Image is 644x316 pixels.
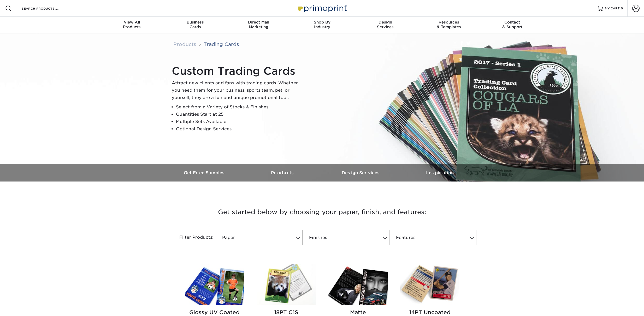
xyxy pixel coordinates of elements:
div: Filter Products: [166,230,218,245]
img: Matte Trading Cards [328,264,388,305]
li: Multiple Sets Available [176,118,302,125]
a: Paper [220,230,303,245]
span: View All [100,20,164,25]
a: Shop ByIndustry [290,17,354,33]
h3: Design Services [322,170,400,175]
a: Trading Cards [204,41,239,47]
h2: Glossy UV Coated [185,309,244,315]
p: Attract new clients and fans with trading cards. Whether you need them for your business, sports ... [172,79,302,101]
li: Optional Design Services [176,125,302,133]
span: Direct Mail [227,20,290,25]
a: Resources& Templates [417,17,481,33]
div: Products [100,20,164,29]
div: Marketing [227,20,290,29]
li: Quantities Start at 25 [176,111,302,118]
span: Resources [417,20,481,25]
div: & Support [481,20,544,29]
span: Design [354,20,417,25]
h3: Get Free Samples [166,170,244,175]
a: DesignServices [354,17,417,33]
a: Products [173,41,196,47]
span: MY CART [605,6,620,11]
div: Services [354,20,417,29]
h2: 18PT C1S [257,309,316,315]
a: View AllProducts [100,17,164,33]
span: Shop By [290,20,354,25]
span: Business [163,20,227,25]
a: Inspiration [400,164,479,182]
a: BusinessCards [163,17,227,33]
div: & Templates [417,20,481,29]
h1: Custom Trading Cards [172,65,302,77]
h2: 14PT Uncoated [400,309,459,315]
img: Glossy UV Coated Trading Cards [185,264,244,305]
a: Design Services [322,164,400,182]
a: Products [244,164,322,182]
img: Primoprint [296,3,348,14]
h3: Products [244,170,322,175]
h2: Matte [328,309,388,315]
span: 0 [621,7,623,10]
a: Finishes [307,230,389,245]
h3: Inspiration [400,170,479,175]
img: 14PT Uncoated Trading Cards [400,264,459,305]
div: Industry [290,20,354,29]
a: Contact& Support [481,17,544,33]
li: Select from a Variety of Stocks & Finishes [176,103,302,111]
div: Cards [163,20,227,29]
img: 18PT C1S Trading Cards [257,264,316,305]
a: Direct MailMarketing [227,17,290,33]
h3: Get started below by choosing your paper, finish, and features: [169,200,475,224]
span: Contact [481,20,544,25]
a: Features [394,230,476,245]
input: SEARCH PRODUCTS..... [21,5,72,11]
a: Get Free Samples [166,164,244,182]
